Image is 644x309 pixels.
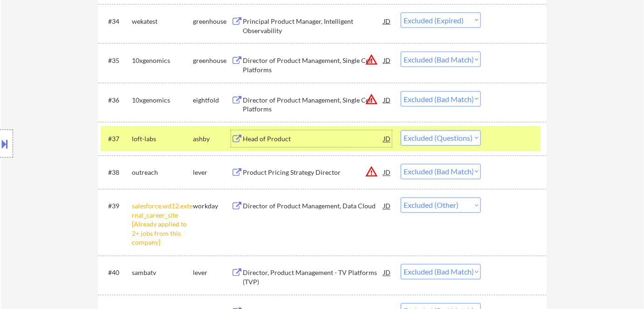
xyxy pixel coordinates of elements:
[383,198,392,214] div: JD
[243,96,384,114] div: Director of Product Management, Single Cell Platforms
[383,130,392,147] div: JD
[383,13,392,29] div: JD
[243,17,384,35] div: Principal Product Manager, Intelligent Observability
[132,17,193,26] div: wekatest
[243,168,384,178] div: Product Pricing Strategy Director
[108,268,124,278] div: #40
[243,202,384,211] div: Director of Product Management, Data Cloud
[193,168,231,178] div: lever
[132,268,193,278] div: sambatv
[243,135,384,144] div: Head of Product
[193,268,231,278] div: lever
[383,91,392,108] div: JD
[243,268,384,287] div: Director, Product Management - TV Platforms (TVP)
[193,96,231,105] div: eightfold
[383,164,392,181] div: JD
[383,264,392,281] div: JD
[108,56,124,65] div: #35
[108,17,124,26] div: #34
[193,135,231,144] div: ashby
[383,52,392,69] div: JD
[132,56,193,65] div: 10xgenomics
[243,56,384,74] div: Director of Product Management, Single Cell Platforms
[365,165,378,179] button: warning_amber
[365,53,378,66] button: warning_amber
[365,93,378,106] button: warning_amber
[193,56,231,65] div: greenhouse
[193,202,231,211] div: workday
[193,17,231,26] div: greenhouse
